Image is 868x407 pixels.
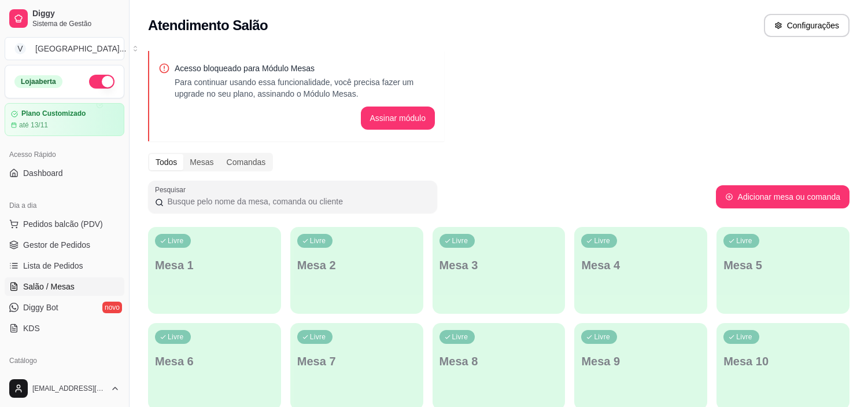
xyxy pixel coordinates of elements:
[581,353,700,369] p: Mesa 9
[23,218,103,230] span: Pedidos balcão (PDV)
[716,185,849,208] button: Adicionar mesa ou comanda
[723,353,843,369] p: Mesa 10
[310,332,326,342] p: Livre
[148,16,268,35] h2: Atendimento Salão
[297,257,416,273] p: Mesa 2
[5,298,124,317] a: Diggy Botnovo
[5,5,124,32] a: DiggySistema de Gestão
[89,75,114,89] button: Alterar Status
[5,277,124,296] a: Salão / Mesas
[23,302,58,313] span: Diggy Bot
[168,236,184,245] p: Livre
[736,236,752,245] p: Livre
[19,120,48,130] article: até 13/11
[594,332,610,342] p: Livre
[594,236,610,245] p: Livre
[5,103,124,136] a: Plano Customizadoaté 13/11
[23,167,63,179] span: Dashboard
[5,351,124,370] div: Catálogo
[23,281,75,292] span: Salão / Mesas
[723,257,843,273] p: Mesa 5
[361,107,435,130] button: Assinar módulo
[5,319,124,338] a: KDS
[574,227,707,314] button: LivreMesa 4
[5,375,124,402] button: [EMAIL_ADDRESS][DOMAIN_NAME]
[290,227,423,314] button: LivreMesa 2
[35,43,126,54] div: [GEOGRAPHIC_DATA] ...
[21,109,86,118] article: Plano Customizado
[183,154,220,170] div: Mesas
[310,236,326,245] p: Livre
[5,236,124,254] a: Gestor de Pedidos
[439,353,559,369] p: Mesa 8
[14,75,62,88] div: Loja aberta
[433,227,566,314] button: LivreMesa 3
[23,322,40,334] span: KDS
[148,227,281,314] button: LivreMesa 1
[764,14,849,37] button: Configurações
[5,256,124,275] a: Lista de Pedidos
[23,260,83,272] span: Lista de Pedidos
[149,154,183,170] div: Todos
[452,236,468,245] p: Livre
[439,257,559,273] p: Mesa 3
[32,384,106,393] span: [EMAIL_ADDRESS][DOMAIN_NAME]
[23,239,90,251] span: Gestor de Pedidos
[155,353,274,369] p: Mesa 6
[155,257,274,273] p: Mesa 1
[155,185,190,195] label: Pesquisar
[5,215,124,233] button: Pedidos balcão (PDV)
[716,227,849,314] button: LivreMesa 5
[14,43,26,54] span: V
[164,196,430,207] input: Pesquisar
[736,332,752,342] p: Livre
[220,154,272,170] div: Comandas
[32,9,120,19] span: Diggy
[5,196,124,215] div: Dia a dia
[581,257,700,273] p: Mesa 4
[175,63,435,74] p: Acesso bloqueado para Módulo Mesas
[5,164,124,182] a: Dashboard
[32,19,120,28] span: Sistema de Gestão
[5,37,124,60] button: Select a team
[5,145,124,164] div: Acesso Rápido
[297,353,416,369] p: Mesa 7
[452,332,468,342] p: Livre
[175,76,435,100] p: Para continuar usando essa funcionalidade, você precisa fazer um upgrade no seu plano, assinando ...
[168,332,184,342] p: Livre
